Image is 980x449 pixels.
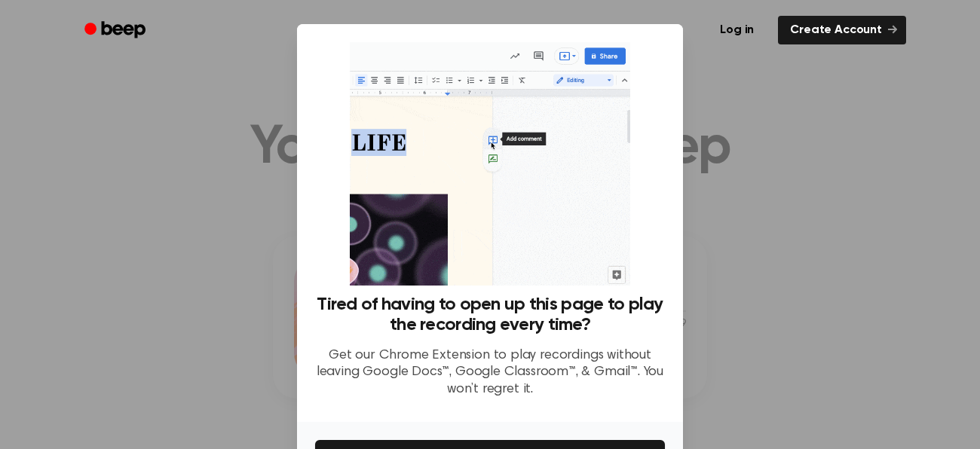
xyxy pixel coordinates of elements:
[778,16,906,44] a: Create Account
[74,16,159,45] a: Beep
[315,295,665,335] h3: Tired of having to open up this page to play the recording every time?
[315,347,665,399] p: Get our Chrome Extension to play recordings without leaving Google Docs™, Google Classroom™, & Gm...
[350,42,629,286] img: Beep extension in action
[705,13,769,47] a: Log in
